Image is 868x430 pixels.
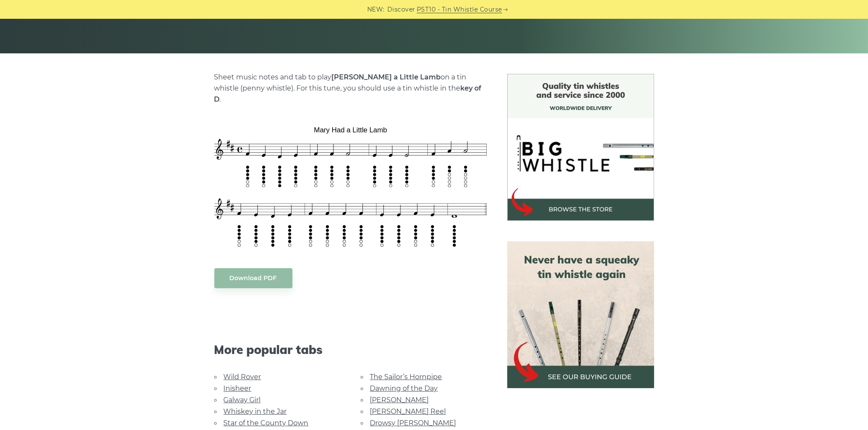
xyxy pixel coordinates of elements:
strong: [PERSON_NAME] a Little Lamb [332,73,441,81]
span: More popular tabs [214,342,487,357]
a: Inisheer [224,384,251,392]
a: [PERSON_NAME] Reel [370,407,446,415]
a: Galway Girl [224,396,261,404]
img: BigWhistle Tin Whistle Store [507,74,654,221]
a: The Sailor’s Hornpipe [370,373,442,381]
a: [PERSON_NAME] [370,396,429,404]
a: Wild Rover [224,373,261,381]
span: Discover [387,5,415,15]
a: Star of the County Down [224,419,309,427]
span: NEW: [367,5,385,15]
img: tin whistle buying guide [507,241,654,388]
img: Mary Had a Little Lamb Tin Whistle Tab & Sheet Music [214,123,487,251]
strong: key of D [214,84,482,103]
a: Dawning of the Day [370,384,438,392]
p: Sheet music notes and tab to play on a tin whistle (penny whistle). For this tune, you should use... [214,72,487,105]
a: Whiskey in the Jar [224,407,287,415]
a: Drowsy [PERSON_NAME] [370,419,456,427]
a: PST10 - Tin Whistle Course [417,5,502,15]
a: Download PDF [214,268,292,288]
